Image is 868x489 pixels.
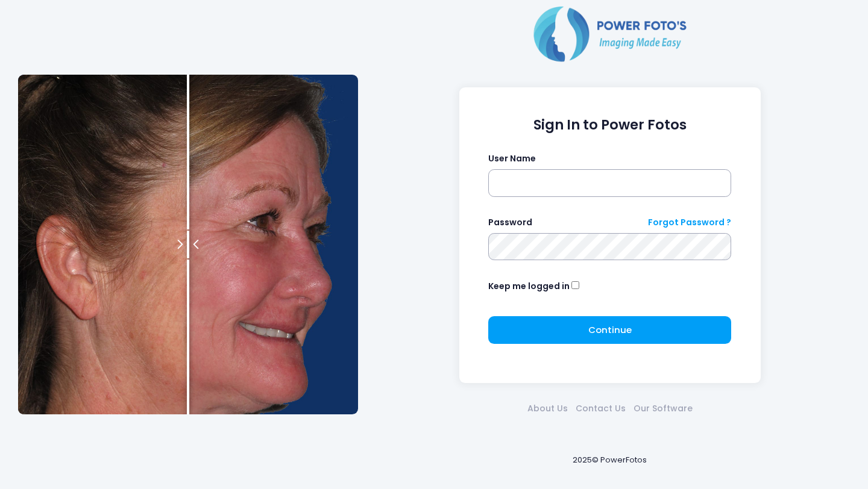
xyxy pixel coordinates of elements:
[488,216,532,229] label: Password
[529,4,691,64] img: Logo
[571,402,629,415] a: Contact Us
[488,316,731,344] button: Continue
[488,117,731,133] h1: Sign In to Power Fotos
[488,280,570,293] label: Keep me logged in
[648,216,731,229] a: Forgot Password ?
[629,402,696,415] a: Our Software
[523,402,571,415] a: About Us
[588,323,632,336] span: Continue
[370,435,850,486] div: 2025© PowerFotos
[488,152,536,165] label: User Name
